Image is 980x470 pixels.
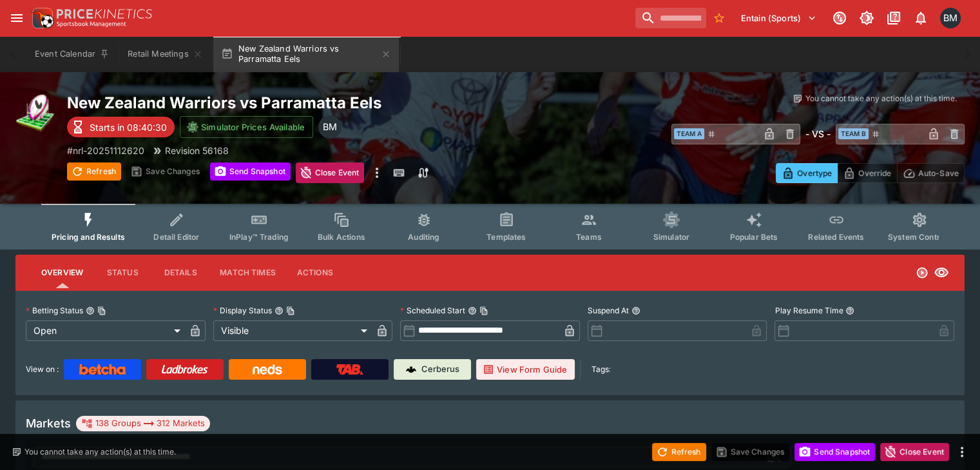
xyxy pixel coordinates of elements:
span: Detail Editor [153,232,199,242]
button: open drawer [5,6,28,30]
span: Pricing and Results [52,232,125,242]
p: Overtype [797,166,832,180]
label: View on : [26,359,59,380]
button: Event Calendar [27,36,117,72]
span: Bulk Actions [318,232,365,242]
button: Scheduled StartCopy To Clipboard [468,306,477,315]
div: Event type filters [41,204,939,250]
p: You cannot take any action(s) at this time. [805,93,957,104]
button: Copy To Clipboard [97,306,106,315]
button: Notifications [909,6,932,30]
button: No Bookmarks [709,8,729,28]
span: System Controls [888,232,951,242]
button: Refresh [67,162,121,181]
button: View Form Guide [476,359,575,380]
img: TabNZ [336,364,363,375]
p: Copy To Clipboard [67,144,144,157]
svg: Open [916,266,928,279]
a: Cerberus [394,359,471,380]
input: search [635,8,706,28]
button: Match Times [209,257,286,288]
button: Copy To Clipboard [479,306,488,315]
button: Close Event [880,443,949,461]
p: Play Resume Time [774,305,843,316]
p: Cerberus [421,363,459,376]
button: Toggle light/dark mode [855,6,878,30]
p: Revision 56168 [165,144,229,157]
button: Display StatusCopy To Clipboard [274,306,283,315]
img: Ladbrokes [161,364,208,375]
span: Popular Bets [729,232,778,242]
span: Auditing [408,232,439,242]
button: Connected to PK [828,6,851,30]
div: Byron Monk [940,8,961,28]
button: Betting StatusCopy To Clipboard [86,306,95,315]
button: Send Snapshot [210,162,291,181]
button: Status [93,257,151,288]
button: Details [151,257,209,288]
button: Auto-Save [897,163,965,183]
span: InPlay™ Trading [229,232,289,242]
span: Related Events [808,232,864,242]
button: Actions [286,257,344,288]
p: Scheduled Start [400,305,465,316]
button: Documentation [882,6,905,30]
div: 138 Groups 312 Markets [81,416,205,431]
button: Suspend At [631,306,640,315]
button: Override [837,163,897,183]
div: Byron Monk [318,115,341,139]
svg: Visible [934,265,949,280]
h2: Copy To Clipboard [67,93,591,113]
button: Close Event [296,162,365,183]
p: Starts in 08:40:30 [90,121,167,134]
div: Visible [213,320,372,341]
span: Team A [674,128,704,139]
span: Team B [838,128,869,139]
img: rugby_league.png [15,93,57,134]
img: Neds [253,364,282,375]
button: Overview [31,257,93,288]
button: Send Snapshot [794,443,875,461]
button: Refresh [652,443,706,461]
span: Simulator [653,232,689,242]
p: Suspend At [588,305,629,316]
img: Betcha [79,364,126,375]
button: more [369,162,385,183]
button: Simulator Prices Available [180,116,313,138]
button: Overtype [776,163,838,183]
div: Start From [776,163,965,183]
button: New Zealand Warriors vs Parramatta Eels [213,36,399,72]
button: Byron Monk [936,4,965,32]
button: more [954,444,970,460]
img: Cerberus [406,364,416,375]
h5: Markets [26,416,71,431]
button: Select Tenant [733,8,824,28]
div: Open [26,320,185,341]
h6: - VS - [805,127,831,141]
img: PriceKinetics [57,9,152,19]
button: Play Resume Time [845,306,854,315]
button: Copy To Clipboard [286,306,295,315]
p: Display Status [213,305,272,316]
img: Sportsbook Management [57,21,126,27]
p: Override [858,166,891,180]
p: Auto-Save [918,166,959,180]
img: PriceKinetics Logo [28,5,54,31]
span: Teams [576,232,602,242]
p: Betting Status [26,305,83,316]
span: Templates [486,232,526,242]
button: Retail Meetings [120,36,210,72]
p: You cannot take any action(s) at this time. [24,446,176,458]
label: Tags: [591,359,610,380]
